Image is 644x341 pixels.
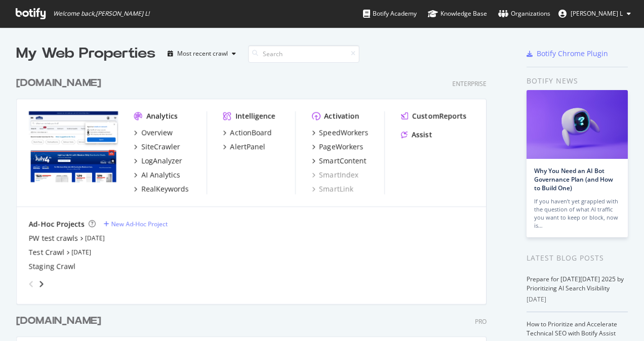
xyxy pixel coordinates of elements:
div: SmartContent [319,156,366,166]
a: RealKeywords [134,184,189,194]
div: Botify Chrome Plugin [537,49,608,59]
div: SpeedWorkers [319,127,368,138]
div: [DOMAIN_NAME] [16,314,101,328]
span: Hemalatha L [571,9,623,18]
div: Latest Blog Posts [527,252,628,264]
a: SmartIndex [312,170,358,180]
a: Botify Chrome Plugin [527,49,608,59]
div: Most recent crawl [177,51,228,57]
a: [DOMAIN_NAME] [16,314,105,328]
a: Why You Need an AI Bot Governance Plan (and How to Build One) [534,166,613,192]
a: [DATE] [85,234,105,242]
a: How to Prioritize and Accelerate Technical SEO with Botify Assist [527,320,617,337]
a: [DOMAIN_NAME] [16,76,105,91]
div: ActionBoard [230,127,272,138]
a: CustomReports [401,111,466,121]
div: angle-right [38,279,45,289]
div: SiteCrawler [141,142,180,152]
button: [PERSON_NAME] L [550,6,639,22]
div: If you haven’t yet grappled with the question of what AI traffic you want to keep or block, now is… [534,197,620,230]
div: Ad-Hoc Projects [29,219,85,229]
div: Intelligence [235,111,275,121]
div: Activation [324,111,359,121]
div: New Ad-Hoc Project [111,220,168,228]
div: LogAnalyzer [141,156,182,166]
div: Organizations [498,9,550,19]
div: [DOMAIN_NAME] [16,76,101,91]
a: PW test crawls [29,233,78,243]
div: Botify news [527,75,628,87]
div: Assist [412,130,432,140]
div: Overview [141,127,173,138]
div: Enterprise [452,79,487,88]
a: ActionBoard [223,127,272,138]
div: Botify Academy [363,9,417,19]
a: PageWorkers [312,142,363,152]
div: angle-left [25,276,38,292]
div: RealKeywords [141,184,189,194]
div: Pro [475,317,487,326]
button: Most recent crawl [164,46,240,62]
input: Search [248,45,359,63]
a: SmartLink [312,184,353,194]
div: My Web Properties [16,44,155,64]
div: CustomReports [412,111,466,121]
a: LogAnalyzer [134,156,182,166]
img: www.lowes.com [29,111,118,183]
a: [DATE] [71,248,91,257]
a: SmartContent [312,156,366,166]
a: New Ad-Hoc Project [104,220,168,228]
a: Prepare for [DATE][DATE] 2025 by Prioritizing AI Search Visibility [527,275,624,292]
a: Overview [134,127,173,138]
img: Why You Need an AI Bot Governance Plan (and How to Build One) [527,90,628,159]
div: Knowledge Base [428,9,487,19]
div: AI Analytics [141,170,180,180]
a: SpeedWorkers [312,127,368,138]
a: AI Analytics [134,170,180,180]
div: PageWorkers [319,142,363,152]
div: [DATE] [527,295,628,304]
a: Staging Crawl [29,262,75,272]
a: Test Crawl [29,247,64,258]
a: Assist [401,130,432,140]
div: AlertPanel [230,142,265,152]
div: Analytics [146,111,178,121]
a: AlertPanel [223,142,265,152]
a: SiteCrawler [134,142,180,152]
span: Welcome back, [PERSON_NAME] L ! [53,10,149,18]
